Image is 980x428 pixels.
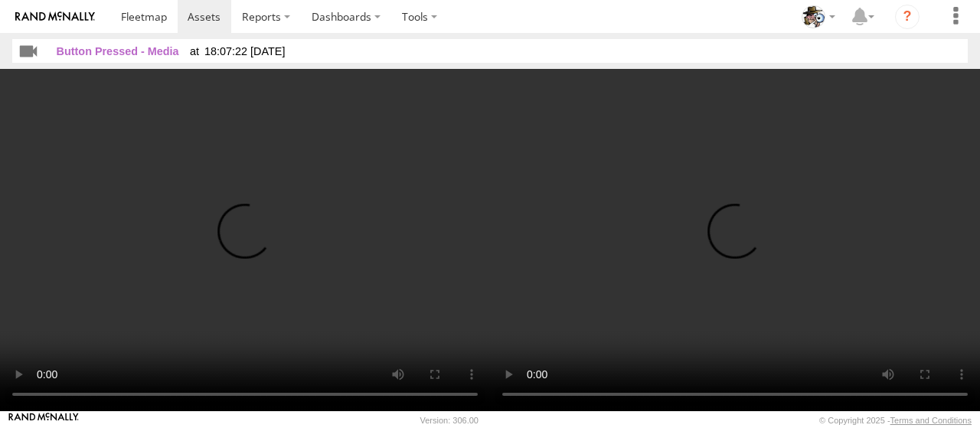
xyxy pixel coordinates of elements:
div: Scott Bennett [796,5,841,28]
img: rand-logo.svg [15,11,95,22]
div: Version: 306.00 [420,416,479,425]
span: 18:07:22 [DATE] [190,45,286,57]
div: © Copyright 2025 - [819,416,972,425]
a: Terms and Conditions [890,416,972,425]
span: Button Pressed - Media [57,45,179,57]
a: Visit our Website [8,413,79,428]
i: ? [895,5,920,29]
